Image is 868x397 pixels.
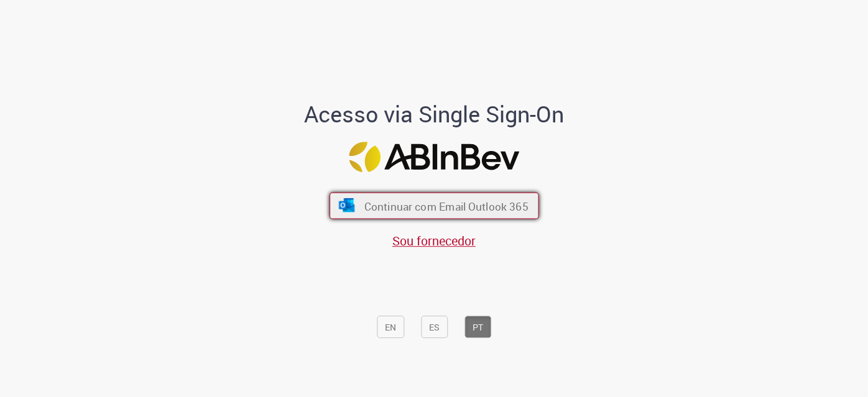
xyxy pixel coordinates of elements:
a: Sou fornecedor [392,232,476,249]
font: EN [385,322,396,334]
button: ícone Azure/Microsoft 360 Continuar com Email Outlook 365 [330,193,539,219]
font: Acesso via Single Sign-On [304,99,564,129]
button: PT [464,316,491,339]
font: PT [473,322,483,334]
button: EN [377,316,404,339]
img: ícone Azure/Microsoft 360 [338,199,356,212]
button: ES [421,316,448,339]
img: Logotipo ABInBev [349,142,519,172]
font: ES [429,322,440,334]
font: Continuar com Email Outlook 365 [364,199,528,214]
